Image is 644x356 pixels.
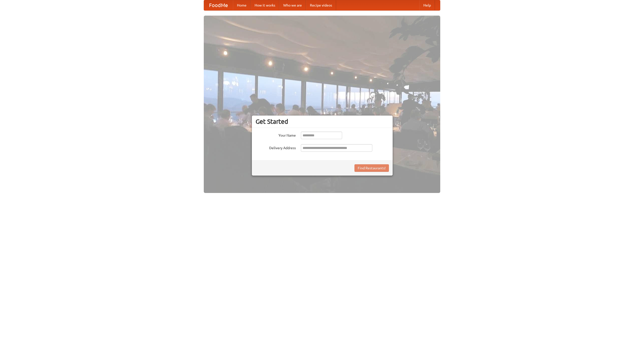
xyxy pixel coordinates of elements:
h3: Get Started [256,118,389,125]
label: Your Name [256,132,296,138]
a: FoodMe [204,0,233,10]
a: Home [233,0,251,10]
a: Help [419,0,435,10]
a: Who we are [279,0,306,10]
label: Delivery Address [256,144,296,150]
a: Recipe videos [306,0,336,10]
a: How it works [251,0,279,10]
button: Find Restaurants! [354,164,389,172]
